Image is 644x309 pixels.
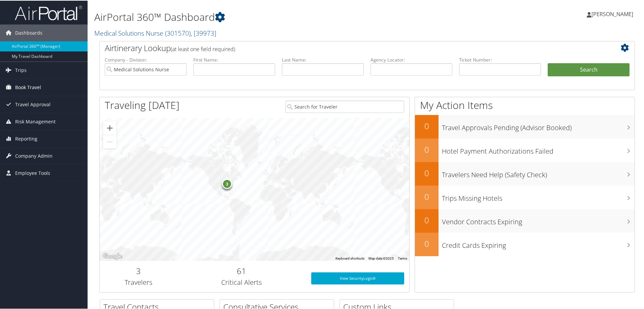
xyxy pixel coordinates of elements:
a: 0Hotel Payment Authorizations Failed [415,138,635,161]
a: Medical Solutions Nurse [94,28,216,37]
h2: 0 [415,167,439,178]
button: Zoom out [103,134,117,148]
h2: Airtinerary Lookup [105,42,585,53]
h3: Credit Cards Expiring [442,237,635,249]
h2: 0 [415,120,439,131]
h2: 3 [105,265,172,276]
h2: 0 [415,214,439,225]
div: 3 [222,178,232,188]
h3: Travelers Need Help (Safety Check) [442,166,635,179]
span: [PERSON_NAME] [591,10,633,17]
span: Travel Approval [15,95,51,112]
a: 0Vendor Contracts Expiring [415,208,635,232]
h2: 0 [415,237,439,249]
img: Google [101,252,124,260]
span: Employee Tools [15,164,50,181]
h3: Travel Approvals Pending (Advisor Booked) [442,119,635,132]
h3: Critical Alerts [182,277,301,286]
a: 0Trips Missing Hotels [415,185,635,208]
button: Keyboard shortcuts [335,256,364,260]
h1: My Action Items [415,98,635,112]
span: Book Travel [15,78,41,95]
label: Company - Division: [105,56,187,63]
label: Agency Locator: [371,56,452,63]
img: airportal-logo.png [15,4,82,20]
h2: 0 [415,143,439,155]
a: 0Travelers Need Help (Safety Check) [415,161,635,185]
h1: AirPortal 360™ Dashboard [94,9,458,24]
a: 0Travel Approvals Pending (Advisor Booked) [415,114,635,138]
h3: Hotel Payment Authorizations Failed [442,143,635,155]
h1: Traveling [DATE] [105,98,180,112]
a: Terms (opens in new tab) [398,256,407,260]
label: Last Name: [282,56,364,63]
span: Map data ©2025 [368,256,394,260]
input: Search for Traveler [285,100,404,112]
h3: Vendor Contracts Expiring [442,213,635,226]
h2: 61 [182,265,301,276]
label: First Name: [193,56,275,63]
span: (at least one field required) [171,45,235,52]
a: [PERSON_NAME] [587,3,640,24]
button: Zoom in [103,121,117,134]
a: Open this area in Google Maps (opens a new window) [101,252,124,260]
span: Reporting [15,130,37,147]
span: Trips [15,61,27,78]
span: ( 301570 ) [165,28,191,37]
a: View SecurityLogic® [311,272,404,284]
h3: Trips Missing Hotels [442,190,635,202]
span: Dashboards [15,24,42,41]
span: Company Admin [15,147,53,164]
span: , [ 39973 ] [191,28,216,37]
a: 0Credit Cards Expiring [415,232,635,256]
h2: 0 [415,190,439,202]
span: Risk Management [15,113,56,129]
h3: Travelers [105,277,172,286]
label: Ticket Number: [459,56,541,63]
button: Search [548,63,630,76]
